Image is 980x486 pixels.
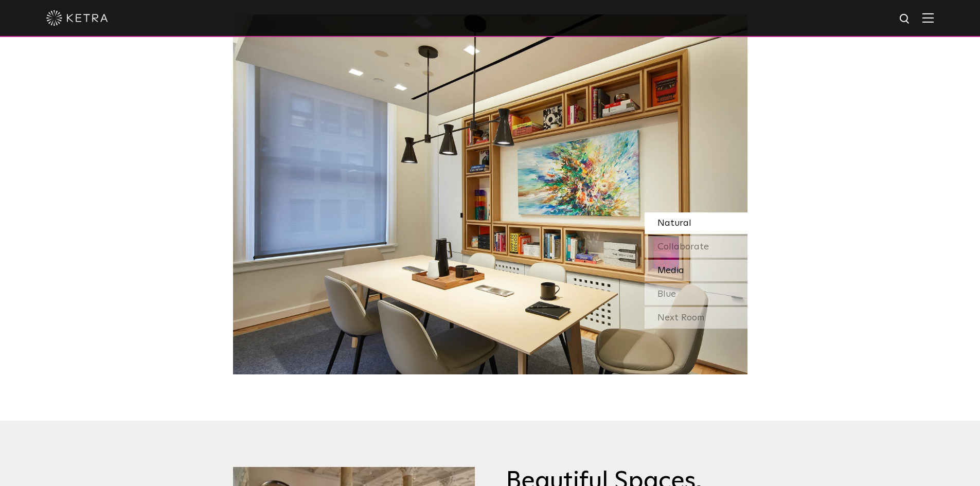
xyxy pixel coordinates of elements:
div: Next Room [645,307,747,329]
img: ketra-logo-2019-white [46,10,108,26]
img: SS-Desktop-CEC-07-1 [233,14,747,374]
img: Hamburger%20Nav.svg [922,13,934,23]
span: Blue [657,290,676,299]
span: Media [657,266,684,275]
span: Collaborate [657,242,709,251]
img: search icon [899,13,912,26]
span: Natural [657,219,691,228]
